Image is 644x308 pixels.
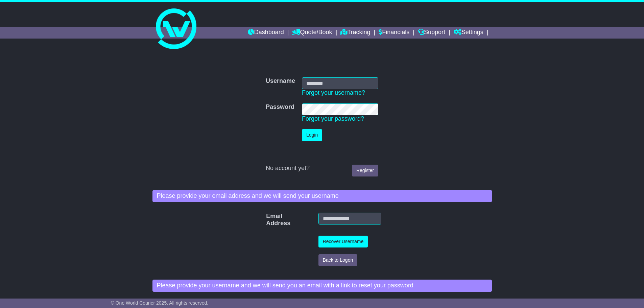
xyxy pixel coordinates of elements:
a: Financials [379,27,409,39]
a: Quote/Book [292,27,332,39]
a: Forgot your username? [302,89,365,96]
label: Email Address [263,213,275,227]
div: No account yet? [266,165,378,172]
button: Recover Username [318,236,368,247]
a: Tracking [340,27,370,39]
span: © One World Courier 2025. All rights reserved. [111,300,209,306]
div: Please provide your email address and we will send your username [152,190,492,202]
button: Login [302,129,322,141]
button: Back to Logon [318,254,358,266]
a: Support [418,27,445,39]
a: Dashboard [248,27,284,39]
label: Username [266,77,295,85]
a: Forgot your password? [302,115,364,122]
div: Please provide your username and we will send you an email with a link to reset your password [152,280,492,292]
a: Settings [454,27,483,39]
label: Password [266,103,294,111]
a: Register [352,165,378,176]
